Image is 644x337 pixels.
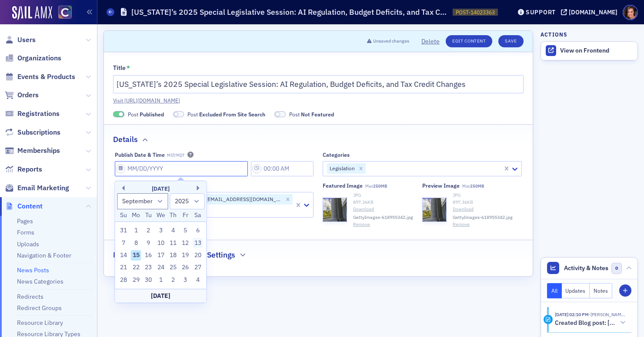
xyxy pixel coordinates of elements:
[17,251,71,259] a: Navigation & Footer
[323,152,350,158] div: Categories
[128,110,164,118] span: Post
[131,250,141,261] div: Choose Monday, September 15th, 2025
[590,283,612,298] button: Notes
[453,199,513,206] div: 897.36 KB
[560,47,633,55] div: View on Frontend
[187,110,265,118] span: Post
[17,202,43,211] span: Content
[541,30,567,38] h4: Actions
[140,111,164,118] span: Published
[453,221,470,228] button: Remove
[143,262,153,273] div: Choose Tuesday, September 23rd, 2025
[115,161,248,176] input: MM/DD/YYYY
[17,240,39,248] a: Uploads
[197,185,202,191] button: Next Month
[180,210,191,221] div: Fr
[17,128,60,137] span: Subscriptions
[5,165,42,174] a: Reports
[547,283,562,298] button: All
[131,275,141,285] div: Choose Monday, September 29th, 2025
[17,35,36,45] span: Users
[289,110,334,118] span: Post
[180,238,191,248] div: Choose Friday, September 12th, 2025
[115,185,207,193] div: [DATE]
[180,225,191,236] div: Choose Friday, September 5th, 2025
[199,111,265,118] span: Excluded From Site Search
[156,238,166,248] div: Choose Wednesday, September 10th, 2025
[562,283,590,298] button: Updates
[117,225,204,286] div: month 2025-09
[173,111,184,118] span: Excluded From Site Search
[373,183,387,189] span: 250MB
[168,225,178,236] div: Choose Thursday, September 4th, 2025
[113,134,138,145] h2: Details
[353,199,413,206] div: 897.36 KB
[5,90,39,100] a: Orders
[131,210,141,221] div: Mo
[143,275,153,285] div: Choose Tuesday, September 30th, 2025
[274,111,286,118] span: Not Featured
[544,315,553,324] div: Activity
[118,250,129,261] div: Choose Sunday, September 14th, 2025
[611,263,622,274] span: 0
[301,111,334,118] span: Not Featured
[113,64,126,72] div: Title
[555,318,625,327] button: Created Blog post: [US_STATE]’s 2025 Special Legislative Session: AI Regulation, Budget Deficits,...
[17,90,39,100] span: Orders
[453,214,513,221] span: GettyImages-618955342.jpg
[193,210,203,221] div: Sa
[623,5,638,20] span: Profile
[17,165,42,174] span: Reports
[541,42,637,60] a: View on Frontend
[58,6,72,19] img: SailAMX
[555,311,589,317] time: 9/11/2025 02:10 PM
[564,264,608,273] span: Activity & Notes
[118,210,129,221] div: Su
[168,210,178,221] div: Th
[12,6,52,20] img: SailAMX
[113,111,124,118] span: Published
[127,64,130,72] abbr: This field is required
[453,206,513,213] a: Download
[17,146,60,155] span: Memberships
[180,262,191,273] div: Choose Friday, September 26th, 2025
[115,152,165,158] div: Publish Date & Time
[17,109,60,119] span: Registrations
[168,275,178,285] div: Choose Thursday, October 2nd, 2025
[120,185,125,191] button: Previous Month
[113,249,235,261] h2: Permalink, Redirect & SEO Settings
[353,192,413,199] div: JPG
[589,311,625,317] span: Katie Foo
[118,262,129,273] div: Choose Sunday, September 21st, 2025
[353,214,413,221] span: GettyImages-618955342.jpg
[156,225,166,236] div: Choose Wednesday, September 3rd, 2025
[167,153,184,158] span: MST/MDT
[156,275,166,285] div: Choose Wednesday, October 1st, 2025
[17,293,43,301] a: Redirects
[5,53,61,63] a: Organizations
[180,250,191,261] div: Choose Friday, September 19th, 2025
[113,96,524,104] a: Visit [URL][DOMAIN_NAME]
[5,35,36,45] a: Users
[156,250,166,261] div: Choose Wednesday, September 17th, 2025
[193,262,203,273] div: Choose Saturday, September 27th, 2025
[143,238,153,248] div: Choose Tuesday, September 9th, 2025
[5,183,69,193] a: Email Marketing
[569,8,617,16] div: [DOMAIN_NAME]
[168,250,178,261] div: Choose Thursday, September 18th, 2025
[498,35,523,47] button: Save
[118,275,129,285] div: Choose Sunday, September 28th, 2025
[17,53,61,63] span: Organizations
[17,228,34,236] a: Forms
[17,319,63,327] a: Resource Library
[131,7,448,17] h1: [US_STATE]’s 2025 Special Legislative Session: AI Regulation, Budget Deficits, and Tax Credit Cha...
[251,161,314,176] input: 00:00 AM
[131,238,141,248] div: Choose Monday, September 8th, 2025
[422,182,460,189] div: Preview image
[118,238,129,248] div: Choose Sunday, September 7th, 2025
[353,221,370,228] button: Remove
[356,163,366,174] div: Remove Legislation
[283,194,293,205] div: Remove Alicia Gelinas (alicia@cocpa.org)
[526,8,556,16] div: Support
